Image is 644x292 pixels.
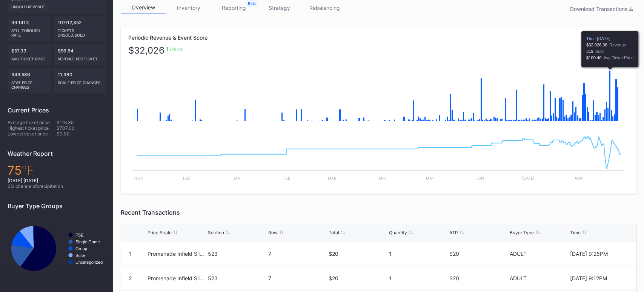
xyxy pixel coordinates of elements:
[54,44,106,65] div: $56.84
[121,209,636,216] div: Recent Transactions
[570,275,629,281] div: [DATE] 9:12PM
[510,251,568,257] div: ADULT
[8,106,106,114] div: Current Prices
[566,4,636,14] button: Download Transactions
[476,176,484,180] text: Jun
[208,251,266,257] div: 523
[233,176,241,180] text: Jan
[148,275,206,281] div: Promenade Infield Silver
[58,25,102,37] div: Tickets Unsold/Sold
[75,233,84,237] text: FSE
[570,6,633,12] div: Download Transactions
[8,68,51,93] div: 349,586
[75,253,85,258] text: Suite
[257,2,302,14] a: strategy
[329,230,339,235] div: Total
[134,176,143,180] text: Nov
[449,275,508,281] div: $20
[58,77,102,85] div: scale price changes
[268,275,327,281] div: 7
[75,246,87,251] text: Group
[11,25,47,37] div: Sell Through Rate
[57,120,106,125] div: $116.35
[208,230,224,235] div: Section
[22,163,34,178] span: ℉
[57,131,106,137] div: $0.00
[8,125,57,131] div: Highest ticket price
[183,176,191,180] text: Dec
[148,251,206,257] div: Promenade Infield Silver
[449,251,508,257] div: $20
[510,275,568,281] div: ADULT
[8,163,106,178] div: 75
[283,176,290,180] text: Feb
[54,16,106,41] div: 107/12,352
[8,131,57,137] div: Lowest ticket price
[169,47,183,51] div: 276.9 %
[8,178,106,183] div: [DATE] [DATE]
[148,230,172,235] div: Price Scale
[128,129,629,186] svg: Chart title
[129,251,131,257] div: 1
[302,2,347,14] a: rebalancing
[449,230,458,235] div: ATP
[389,230,407,235] div: Quantity
[268,251,327,257] div: 7
[75,240,100,244] text: Single Game
[8,120,57,125] div: Average ticket price
[75,260,103,264] text: Uncategorized
[11,54,47,61] div: Avg ticket price
[8,44,51,65] div: $57.33
[58,54,102,61] div: Revenue per ticket
[128,47,164,54] div: $ 32,026
[522,176,535,180] text: [DATE]
[8,183,106,189] div: 0 % chance of precipitation
[389,251,447,257] div: 1
[208,275,266,281] div: 523
[128,34,629,41] div: Periodic Revenue & Event Score
[8,215,106,281] svg: Chart title
[329,251,387,257] div: $20
[329,275,387,281] div: $20
[510,230,534,235] div: Buyer Type
[54,68,106,93] div: 11,380
[166,2,211,14] a: inventory
[8,202,106,210] div: Buyer Type Groups
[570,251,629,257] div: [DATE] 9:25PM
[328,176,337,180] text: Mar
[211,2,257,14] a: reporting
[8,16,51,41] div: 99.141%
[570,230,581,235] div: Time
[378,176,386,180] text: Apr
[389,275,447,281] div: 1
[129,275,132,281] div: 2
[426,176,434,180] text: May
[128,54,629,129] svg: Chart title
[121,2,166,14] a: overview
[268,230,278,235] div: Row
[57,125,106,131] div: $707.00
[11,77,47,89] div: seat price changes
[8,150,106,157] div: Weather Report
[11,2,102,9] div: Unsold Revenue
[575,176,583,180] text: Aug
